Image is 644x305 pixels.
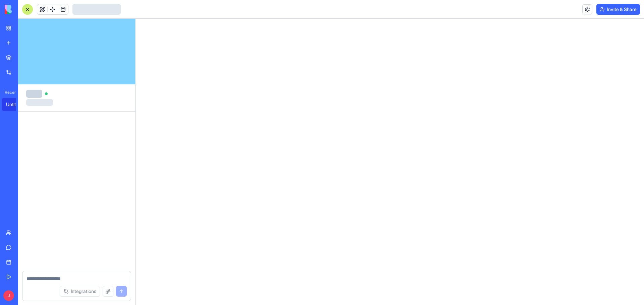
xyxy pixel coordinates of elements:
div: Untitled App [6,101,25,108]
button: Invite & Share [596,4,640,15]
img: logo [5,5,46,14]
a: Untitled App [2,98,29,111]
span: J [3,290,14,301]
span: Recent [2,90,16,95]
